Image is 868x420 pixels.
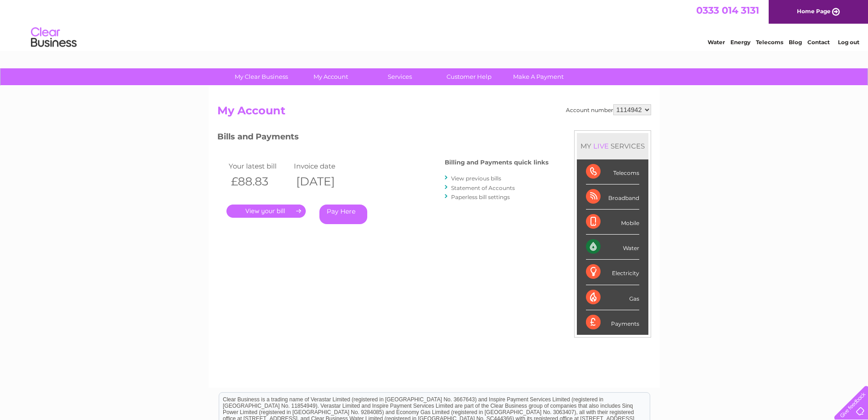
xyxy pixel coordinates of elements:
[226,172,292,191] th: £88.83
[226,205,306,218] a: .
[431,68,507,85] a: Customer Help
[730,39,750,46] a: Energy
[586,184,639,210] div: Broadband
[293,68,368,85] a: My Account
[838,39,859,46] a: Log out
[292,172,357,191] th: [DATE]
[586,235,639,260] div: Water
[586,159,639,184] div: Telecoms
[586,310,639,335] div: Payments
[292,160,357,172] td: Invoice date
[445,159,549,166] h4: Billing and Payments quick links
[219,5,650,44] div: Clear Business is a trading name of Verastar Limited (registered in [GEOGRAPHIC_DATA] No. 3667643...
[586,285,639,310] div: Gas
[566,104,651,115] div: Account number
[789,39,802,46] a: Blog
[586,260,639,285] div: Electricity
[501,68,576,85] a: Make A Payment
[224,68,299,85] a: My Clear Business
[217,104,651,122] h2: My Account
[708,39,725,46] a: Water
[586,210,639,235] div: Mobile
[217,130,549,146] h3: Bills and Payments
[451,175,501,182] a: View previous bills
[451,194,510,200] a: Paperless bill settings
[362,68,437,85] a: Services
[319,205,367,224] a: Pay Here
[31,24,77,51] img: logo.png
[591,142,611,150] div: LIVE
[451,184,515,191] a: Statement of Accounts
[756,39,783,46] a: Telecoms
[577,133,648,159] div: MY SERVICES
[807,39,830,46] a: Contact
[226,160,292,172] td: Your latest bill
[696,5,759,16] a: 0333 014 3131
